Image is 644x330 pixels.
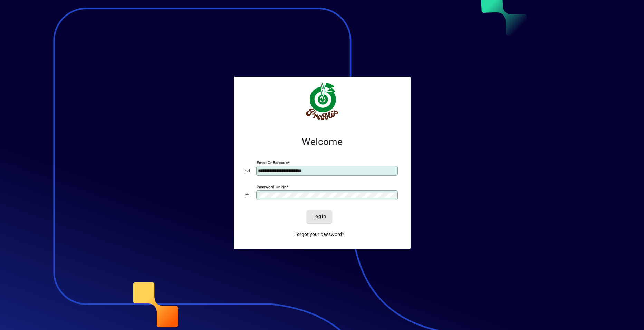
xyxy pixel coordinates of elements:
mat-label: Password or Pin [257,184,286,189]
span: Forgot your password? [294,231,344,238]
button: Login [307,210,332,223]
span: Login [312,213,326,220]
a: Forgot your password? [291,228,347,241]
mat-label: Email or Barcode [257,160,288,165]
h2: Welcome [245,136,400,148]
